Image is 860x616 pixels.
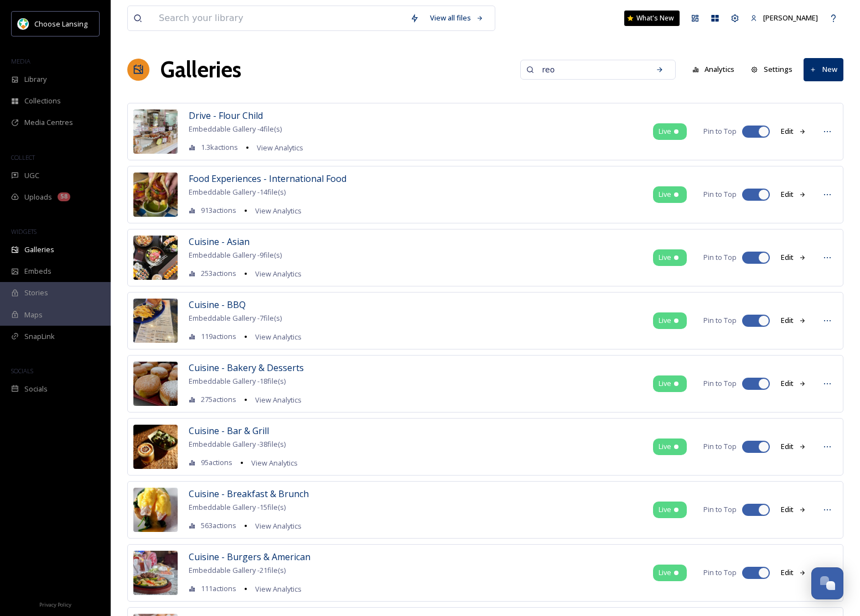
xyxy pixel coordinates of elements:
a: Settings [745,59,804,80]
span: Stories [24,288,48,298]
span: Embeddable Gallery - 18 file(s) [189,376,286,386]
span: COLLECT [11,153,35,161]
span: Collections [24,96,61,106]
span: 275 actions [201,394,236,405]
img: 93ed070b-00fa-463a-a3f5-a08e5ee959b7.jpg [133,362,178,406]
span: Pin to Top [703,567,737,578]
a: View Analytics [250,267,302,280]
span: Pin to Top [703,378,737,389]
button: Edit [775,373,812,394]
img: e4f12ae3-ad34-4c31-88ea-28d2b22dc580.jpg [133,488,178,532]
span: Drive - Flour Child [189,109,263,122]
button: Analytics [687,59,740,80]
span: Live [659,252,671,263]
span: Socials [24,384,48,394]
span: SnapLink [24,331,55,342]
span: Live [659,189,671,200]
span: Uploads [24,192,52,202]
span: MEDIA [11,57,30,65]
span: Embeds [24,266,51,276]
a: Privacy Policy [39,597,71,610]
button: Edit [775,184,812,205]
span: Live [659,378,671,389]
a: View Analytics [250,519,302,533]
img: 5c04e403-5e39-458e-88c6-eb4e06f7bc52.jpg [133,425,178,469]
img: cecbb798-a18b-4d0c-9a8f-474797b97dd4.jpg [133,173,178,217]
a: View all files [424,7,489,29]
span: Pin to Top [703,504,737,515]
a: View Analytics [250,330,302,343]
span: Live [659,504,671,515]
span: Pin to Top [703,441,737,452]
span: View Analytics [255,332,302,342]
a: View Analytics [251,141,303,154]
span: View Analytics [255,206,302,216]
span: Maps [24,310,43,320]
span: Media Centres [24,117,73,128]
span: Pin to Top [703,126,737,137]
span: Live [659,315,671,326]
img: logo.jpeg [18,18,29,29]
span: View Analytics [255,269,302,279]
button: New [804,58,843,81]
input: Search your library [153,6,405,30]
span: Live [659,441,671,452]
a: What's New [624,11,680,26]
button: Settings [745,59,798,80]
span: Embeddable Gallery - 21 file(s) [189,565,286,575]
span: Cuisine - Breakfast & Brunch [189,488,309,500]
img: 3446dd9c-10b6-45b8-81e5-e0e62029d78d.jpg [133,551,178,595]
a: View Analytics [250,204,302,217]
span: Embeddable Gallery - 14 file(s) [189,187,286,197]
span: WIDGETS [11,227,37,236]
span: 1.3k actions [201,142,238,153]
button: Edit [775,436,812,457]
span: Cuisine - Bakery & Desserts [189,362,304,374]
button: Open Chat [811,567,843,599]
a: View Analytics [246,456,298,469]
span: SOCIALS [11,367,33,375]
img: 64309746-7e62-485d-a096-eeecd8486ddc.jpg [133,236,178,280]
a: Analytics [687,59,746,80]
span: Embeddable Gallery - 9 file(s) [189,250,282,260]
div: 58 [58,192,70,201]
span: Privacy Policy [39,601,71,608]
span: Live [659,567,671,578]
a: [PERSON_NAME] [745,7,823,29]
span: Live [659,126,671,137]
span: Pin to Top [703,189,737,200]
span: Embeddable Gallery - 15 file(s) [189,502,286,512]
span: Pin to Top [703,315,737,326]
button: Edit [775,310,812,331]
span: Cuisine - Bar & Grill [189,425,269,437]
span: 111 actions [201,583,236,594]
button: Edit [775,247,812,268]
span: Embeddable Gallery - 7 file(s) [189,313,282,323]
span: Choose Lansing [34,19,87,29]
span: 563 actions [201,520,236,531]
button: Edit [775,499,812,520]
span: Embeddable Gallery - 38 file(s) [189,439,286,449]
span: Food Experiences - International Food [189,173,346,185]
span: 95 actions [201,457,232,468]
a: Galleries [160,53,241,86]
span: 253 actions [201,268,236,279]
span: Cuisine - Asian [189,236,250,248]
a: View Analytics [250,582,302,596]
span: Library [24,74,46,85]
span: View Analytics [255,584,302,594]
img: a67a5d78-8d6e-4623-aafa-37796b7563c3.jpg [133,109,178,154]
a: View Analytics [250,393,302,406]
button: Edit [775,121,812,142]
img: d1799639-65f9-46e8-b2fc-524b573a2a98.jpg [133,299,178,343]
span: Embeddable Gallery - 4 file(s) [189,124,282,134]
span: Galleries [24,244,54,255]
span: View Analytics [251,458,298,468]
span: View Analytics [255,521,302,531]
span: UGC [24,170,39,181]
span: 119 actions [201,331,236,342]
span: View Analytics [257,143,303,153]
